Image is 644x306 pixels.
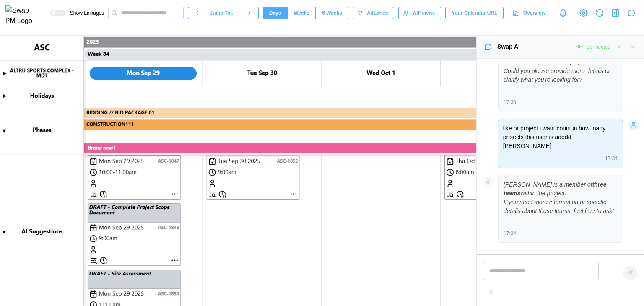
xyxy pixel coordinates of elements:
div: Connected [586,43,610,51]
button: AllTeams [398,7,441,19]
p: like or project i want count in how many projects this user is adedd [PERSON_NAME] [503,124,618,150]
span: Jump To... [210,7,235,19]
span: All Lanes [367,7,388,19]
button: Refresh Grid [592,5,608,21]
span: All Teams [413,7,435,19]
div: 17:34 [503,155,618,163]
span: Days [269,7,281,19]
button: Days [263,7,288,19]
span: Weeks [293,7,309,19]
button: 6 Weeks [316,7,348,19]
button: AllLanes [353,7,394,19]
button: Weeks [287,7,316,19]
div: 17:33 [504,99,618,106]
span: Show Linkages [65,10,104,16]
div: Swap AI [497,42,520,52]
button: Close chat [626,7,637,19]
button: Your Calendar URL [445,7,504,19]
span: Overview [523,7,545,19]
p: It seems like your message got cut off. Could you please provide more details or clarify what you... [504,58,618,84]
span: Your Calendar URL [452,7,497,19]
button: Close chat [628,42,637,52]
a: Overview [508,7,552,19]
a: Notifications [556,6,570,20]
div: 17:34 [504,230,618,238]
p: If you need more information or specific details about these teams, feel free to ask! [504,198,618,215]
a: View Project [578,7,589,19]
strong: three teams [504,181,607,197]
button: Jump To... [206,7,240,19]
p: [PERSON_NAME] is a member of within the project. [504,180,618,198]
button: Clear messages [615,42,624,52]
span: 6 Weeks [322,7,342,19]
img: Swap PM Logo [5,5,39,26]
button: Open Drawer [610,7,621,19]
